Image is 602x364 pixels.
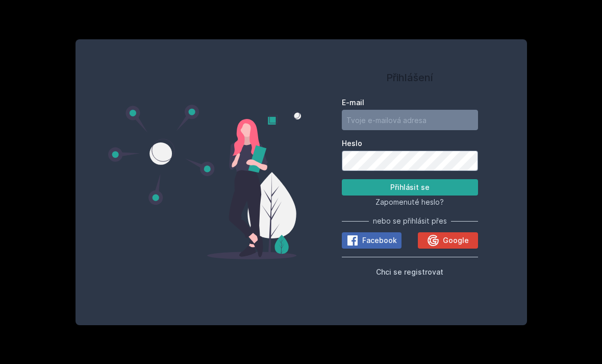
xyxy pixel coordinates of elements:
[418,232,478,249] button: Google
[443,235,469,246] span: Google
[375,198,444,206] span: Zapomenuté heslo?
[342,138,478,149] label: Heslo
[342,179,478,196] button: Přihlásit se
[342,232,402,249] button: Facebook
[376,268,443,276] span: Chci se registrovat
[362,235,397,246] span: Facebook
[376,265,443,278] button: Chci se registrovat
[342,98,478,108] label: E-mail
[373,216,447,226] span: nebo se přihlásit přes
[342,70,478,85] h1: Přihlášení
[342,110,478,130] input: Tvoje e-mailová adresa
